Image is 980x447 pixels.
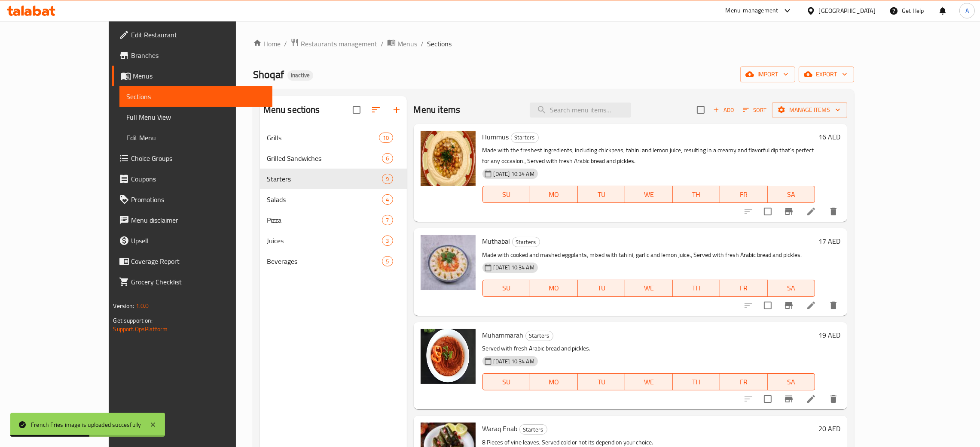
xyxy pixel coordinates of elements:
span: Select all sections [348,101,366,119]
button: delete [823,201,844,222]
span: 10 [379,134,392,142]
button: Add section [386,100,407,120]
button: TH [673,186,720,203]
img: Muthabal [421,235,476,290]
div: items [382,194,393,205]
span: [DATE] 10:34 AM [490,263,538,272]
h2: Menu items [414,103,461,116]
button: SU [482,280,530,297]
span: TH [676,376,717,388]
div: Menu-management [726,6,779,16]
a: Coupons [112,169,272,189]
a: Support.OpsPlatform [113,323,168,335]
a: Grocery Checklist [112,272,272,292]
a: Menus [387,38,417,49]
span: 5 [382,257,392,266]
span: Sort sections [366,100,386,120]
span: Juices [267,236,382,246]
div: Juices3 [260,230,407,251]
span: export [806,69,847,80]
button: TH [673,373,720,390]
span: Muhammarah [482,329,524,341]
span: Beverages [267,256,382,266]
button: Manage items [772,102,847,118]
span: Inactive [287,72,313,79]
span: Sort items [737,103,772,117]
div: Pizza7 [260,210,407,230]
span: Menu disclaimer [131,215,266,225]
span: Sort [743,105,766,115]
button: TU [578,186,626,203]
div: Grills10 [260,127,407,148]
span: Salads [267,194,382,205]
span: 3 [382,237,392,245]
button: delete [823,295,844,316]
button: TU [578,280,626,297]
button: Branch-specific-item [779,201,799,222]
span: [DATE] 10:34 AM [490,170,538,178]
span: [DATE] 10:34 AM [490,357,538,365]
span: Starters [513,237,540,247]
div: Starters [525,331,553,341]
span: SA [771,282,812,294]
a: Menus [112,66,272,86]
span: Select to update [759,296,777,314]
button: SA [768,373,815,390]
div: Inactive [287,70,313,81]
span: Upsell [131,236,266,246]
h6: 19 AED [818,329,840,341]
span: Coupons [131,174,266,184]
div: [GEOGRAPHIC_DATA] [819,6,876,15]
h6: 16 AED [818,131,840,143]
span: TU [581,188,622,201]
button: SU [482,186,530,203]
span: MO [534,376,574,388]
span: SU [486,188,527,201]
span: Edit Menu [126,133,266,143]
button: MO [530,186,578,203]
span: Manage items [779,105,840,115]
button: Branch-specific-item [779,295,799,316]
img: Hummus [421,131,476,186]
button: SA [768,280,815,297]
span: Menus [133,71,266,81]
span: TU [581,376,622,388]
button: TH [673,280,720,297]
span: Grocery Checklist [131,277,266,287]
span: Starters [520,425,547,435]
a: Edit menu item [806,394,816,404]
span: Select section [692,101,710,119]
h2: Menu sections [263,103,320,116]
span: Shoqaf [253,65,284,84]
li: / [421,39,424,49]
a: Edit menu item [806,300,816,311]
div: Starters9 [260,169,407,189]
span: Coverage Report [131,256,266,266]
span: 6 [382,154,392,163]
span: Add [712,105,735,115]
span: Muthabal [482,235,510,248]
button: Branch-specific-item [779,389,799,409]
span: FR [724,376,764,388]
span: Sections [427,39,452,49]
img: Muhammarah [421,329,476,384]
button: FR [720,373,768,390]
span: Starters [511,133,538,142]
a: Upsell [112,230,272,251]
span: SA [771,188,812,201]
span: MO [534,282,574,294]
span: WE [629,282,669,294]
span: Waraq Enab [482,422,518,435]
span: 1.0.0 [135,300,149,311]
a: Choice Groups [112,148,272,169]
span: Select to update [759,390,777,408]
div: Starters [511,133,539,143]
a: Edit Restaurant [112,24,272,45]
div: items [382,153,393,163]
div: Salads4 [260,189,407,210]
span: 4 [382,196,392,204]
span: SU [486,282,527,294]
span: MO [534,188,574,201]
li: / [284,39,287,49]
span: Promotions [131,194,266,205]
